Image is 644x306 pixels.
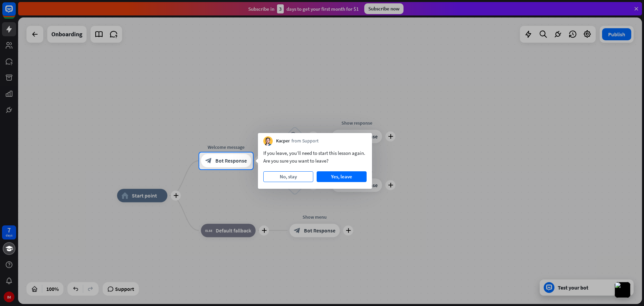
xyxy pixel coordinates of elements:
[5,3,25,23] button: Open LiveChat chat widget
[317,171,367,182] button: Yes, leave
[291,138,319,144] span: from Support
[205,158,212,164] i: block_bot_response
[276,138,290,144] span: Kacper
[263,171,313,182] button: No, stay
[215,158,247,164] span: Bot Response
[263,149,367,165] div: If you leave, you’ll need to start this lesson again. Are you sure you want to leave?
